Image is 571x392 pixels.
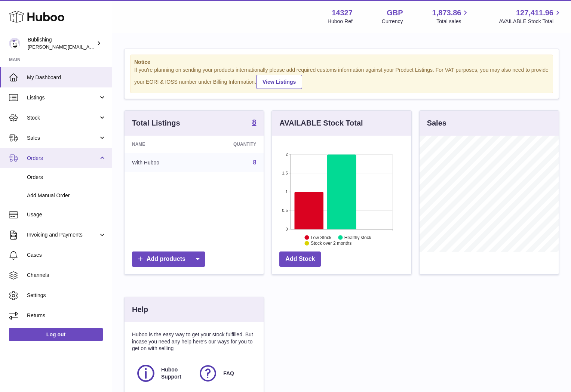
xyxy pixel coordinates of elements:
a: Add products [132,251,205,267]
a: FAQ [198,363,252,383]
span: Invoicing and Payments [27,231,98,238]
span: [PERSON_NAME][EMAIL_ADDRESS][DOMAIN_NAME] [28,44,150,50]
text: 1 [286,189,288,194]
span: FAQ [223,370,234,377]
span: Channels [27,272,106,279]
td: With Huboo [125,153,198,172]
a: 127,411.96 AVAILABLE Stock Total [499,8,562,25]
h3: Total Listings [132,118,180,128]
a: 8 [252,118,256,127]
text: Healthy stock [344,235,372,240]
div: Currency [382,18,403,25]
span: Returns [27,312,106,319]
span: 1,873.86 [432,8,461,18]
span: Cases [27,251,106,259]
span: Huboo Support [161,366,190,380]
a: 8 [253,159,256,166]
span: Sales [27,135,98,142]
text: 0.5 [282,208,288,213]
span: Stock [27,114,98,121]
a: 1,873.86 Total sales [432,8,470,25]
div: Huboo Ref [328,18,353,25]
span: Orders [27,155,98,162]
a: Log out [9,328,103,341]
text: 0 [286,227,288,231]
a: View Listings [256,75,302,89]
h3: Help [132,305,148,315]
span: My Dashboard [27,74,106,81]
span: 127,411.96 [516,8,553,18]
th: Name [125,136,198,153]
span: Usage [27,211,106,218]
strong: GBP [387,8,403,18]
strong: 14327 [332,8,353,18]
strong: Notice [134,59,549,66]
strong: 8 [252,118,256,126]
div: Bublishing [28,36,95,50]
p: Huboo is the easy way to get your stock fulfilled. But incase you need any help here's our ways f... [132,331,256,352]
img: hamza@bublishing.com [9,38,20,49]
a: Add Stock [279,251,321,267]
text: 2 [286,152,288,157]
text: 1.5 [282,171,288,175]
span: Total sales [436,18,470,25]
a: Huboo Support [136,363,190,383]
span: Settings [27,292,106,299]
h3: Sales [427,118,446,128]
th: Quantity [198,136,264,153]
div: If you're planning on sending your products internationally please add required customs informati... [134,67,549,89]
span: Add Manual Order [27,192,106,199]
span: Orders [27,174,106,181]
span: Listings [27,94,98,101]
text: Stock over 2 months [311,241,351,246]
h3: AVAILABLE Stock Total [279,118,363,128]
span: AVAILABLE Stock Total [499,18,562,25]
text: Low Stock [311,235,332,240]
